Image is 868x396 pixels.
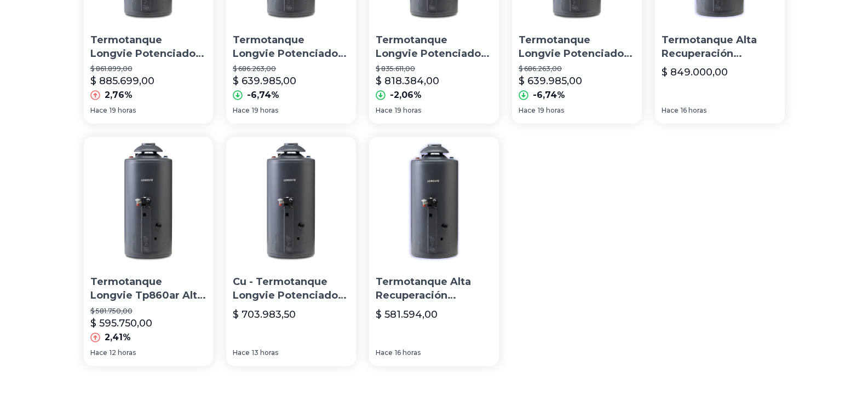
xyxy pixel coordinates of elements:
[90,316,152,331] p: $ 595.750,00
[105,331,131,344] p: 2,41%
[90,65,207,73] p: $ 861.899,00
[90,33,207,61] p: Termotanque Longvie Potenciado Dual 56 Litros Tp860ar-n Color Grafito
[233,73,296,89] p: $ 639.985,00
[226,137,356,266] img: Cu - Termotanque Longvie Potenciado 56 Litros Tp860ar-n
[252,106,278,115] span: 19 horas
[390,89,422,102] p: -2,06%
[233,307,296,322] p: $ 703.983,50
[369,137,499,266] img: Termotanque Alta Recuperación Longvie 56lts Tp860ar 840lts/h
[376,348,393,357] span: Hace
[376,33,492,61] p: Termotanque Longvie Potenciado Dual 56 Litros Tp860ar-n Color Grafito
[90,275,207,302] p: Termotanque Longvie Tp860ar Alta Recuperacion 56lts Superior
[376,307,438,322] p: $ 581.594,00
[538,106,564,115] span: 19 horas
[233,275,349,302] p: Cu - Termotanque Longvie Potenciado 56 Litros Tp860ar-n
[90,73,154,89] p: $ 885.699,00
[376,65,492,73] p: $ 835.611,00
[226,137,356,365] a: Cu - Termotanque Longvie Potenciado 56 Litros Tp860ar-nCu - Termotanque Longvie Potenciado 56 Lit...
[233,65,349,73] p: $ 686.263,00
[533,89,565,102] p: -6,74%
[84,137,214,365] a: Termotanque Longvie Tp860ar Alta Recuperacion 56lts SuperiorTermotanque Longvie Tp860ar Alta Recu...
[395,348,421,357] span: 16 horas
[90,348,107,357] span: Hace
[395,106,421,115] span: 19 horas
[519,33,635,61] p: Termotanque Longvie Potenciado Dual 56 Litros Tp860ar-n Color Grafito
[681,106,706,115] span: 16 horas
[90,307,207,316] p: $ 581.750,00
[519,106,536,115] span: Hace
[662,65,728,80] p: $ 849.000,00
[110,348,136,357] span: 12 horas
[369,137,499,365] a: Termotanque Alta Recuperación Longvie 56lts Tp860ar 840lts/hTermotanque Alta Recuperación Longvie...
[662,106,679,115] span: Hace
[376,275,492,302] p: Termotanque Alta Recuperación Longvie 56lts Tp860ar 840lts/h
[247,89,279,102] p: -6,74%
[105,89,133,102] p: 2,76%
[376,106,393,115] span: Hace
[252,348,278,357] span: 13 horas
[519,65,635,73] p: $ 686.263,00
[90,106,107,115] span: Hace
[519,73,582,89] p: $ 639.985,00
[233,106,250,115] span: Hace
[110,106,136,115] span: 19 horas
[376,73,439,89] p: $ 818.384,00
[233,33,349,61] p: Termotanque Longvie Potenciado Dual 56 Litros Tp860ar-n Color Grafito
[662,33,778,61] p: Termotanque Alta Recuperación Longvie 56lts Tp860ar 840lts/h Color Gris Oscuro
[233,348,250,357] span: Hace
[84,137,214,266] img: Termotanque Longvie Tp860ar Alta Recuperacion 56lts Superior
